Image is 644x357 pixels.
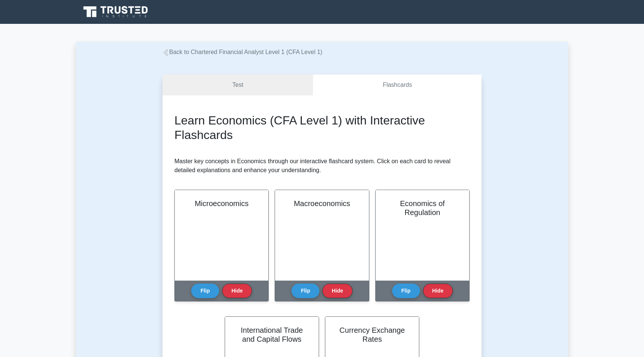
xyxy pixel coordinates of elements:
h2: Macroeconomics [284,199,360,208]
h2: Learn Economics (CFA Level 1) with Interactive Flashcards [174,113,470,142]
button: Flip [291,284,319,298]
h2: Economics of Regulation [385,199,460,217]
button: Flip [191,284,219,298]
a: Flashcards [313,75,482,96]
button: Hide [322,284,352,298]
h2: Currency Exchange Rates [334,326,410,344]
button: Hide [423,284,453,298]
a: Back to Chartered Financial Analyst Level 1 (CFA Level 1) [162,49,322,55]
button: Flip [392,284,420,298]
p: Master key concepts in Economics through our interactive flashcard system. Click on each card to ... [174,157,470,175]
h2: Microeconomics [184,199,259,208]
button: Hide [222,284,252,298]
h2: International Trade and Capital Flows [234,326,310,344]
a: Test [162,75,313,96]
